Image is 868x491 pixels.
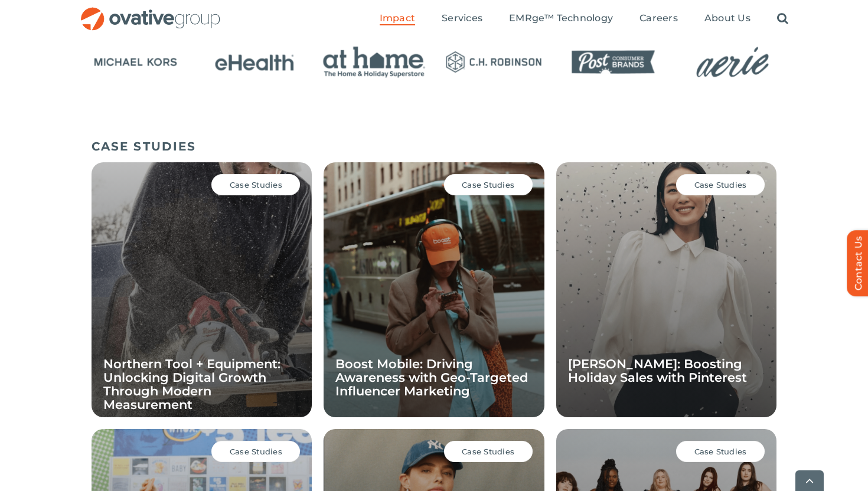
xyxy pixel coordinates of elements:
span: EMRge™ Technology [509,12,613,24]
span: Impact [380,12,415,24]
div: 17 / 24 [557,39,669,87]
a: About Us [704,12,750,25]
h5: CASE STUDIES [92,139,776,153]
span: Services [442,12,482,24]
div: 13 / 24 [80,39,191,87]
span: About Us [704,12,750,24]
div: 14 / 24 [199,39,311,87]
a: [PERSON_NAME]: Boosting Holiday Sales with Pinterest [568,356,747,385]
a: Impact [380,12,415,25]
div: 16 / 24 [438,39,549,87]
a: OG_Full_horizontal_RGB [80,6,221,17]
a: Boost Mobile: Driving Awareness with Geo-Targeted Influencer Marketing [335,356,528,398]
a: Northern Tool + Equipment: Unlocking Digital Growth Through Modern Measurement [103,356,280,412]
a: Careers [639,12,678,25]
span: Careers [639,12,678,24]
a: Services [442,12,482,25]
a: EMRge™ Technology [509,12,613,25]
div: 15 / 24 [318,39,430,87]
a: Search [777,12,788,25]
div: 18 / 24 [677,39,788,87]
